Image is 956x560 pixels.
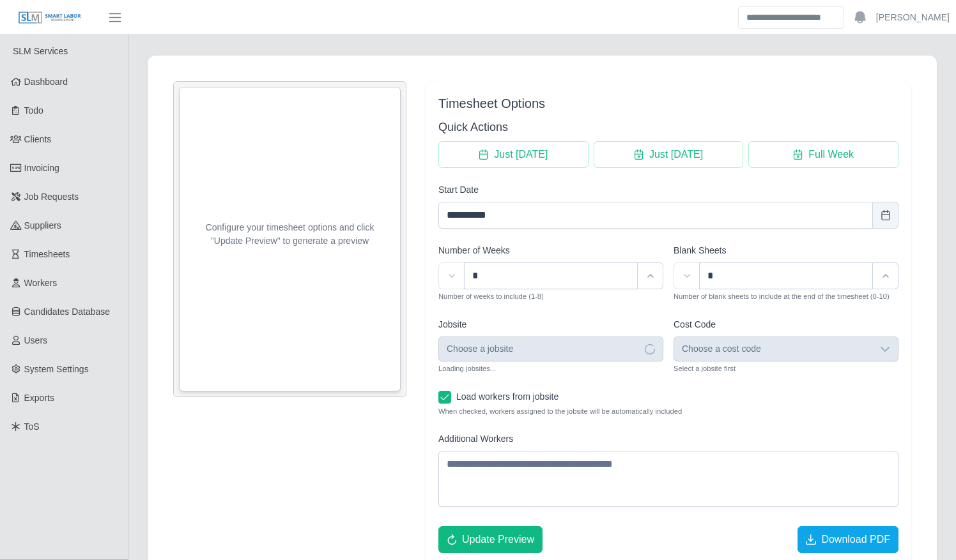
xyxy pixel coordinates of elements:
[594,141,744,168] button: Just Tomorrow
[24,306,111,317] span: Candidates Database
[821,532,890,547] span: Download PDF
[462,532,534,547] span: Update Preview
[798,526,898,553] button: Download PDF
[438,406,898,417] small: When checked, workers assigned to the jobsite will be automatically included
[24,134,52,144] span: Clients
[24,278,58,288] span: Workers
[24,335,48,345] span: Users
[180,221,400,248] p: Configure your timesheet options and click "Update Preview" to generate a preview
[24,192,79,202] span: Job Requests
[24,421,40,432] span: ToS
[438,94,898,113] div: Timesheet Options
[674,365,736,372] small: Select a jobsite first
[876,11,950,24] a: [PERSON_NAME]
[438,318,466,331] label: Jobsite
[13,46,68,56] span: SLM Services
[24,163,59,173] span: Invoicing
[24,393,54,403] span: Exports
[438,526,543,553] button: Update Preview
[674,318,716,331] label: Cost Code
[494,147,548,162] span: Just [DATE]
[873,202,898,229] button: Choose Date
[18,11,82,25] img: SLM Logo
[24,220,61,231] span: Suppliers
[438,141,589,168] button: Just Today
[438,432,513,446] label: Additional Workers
[738,6,844,29] input: Search
[748,141,898,168] button: Full Week
[24,105,43,116] span: Todo
[438,292,544,300] small: Number of weeks to include (1-8)
[438,365,496,372] small: Loading jobsites...
[456,391,559,402] span: Load workers from jobsite
[438,183,479,197] label: Start Date
[438,244,510,257] label: Number of Weeks
[674,244,727,257] label: Blank Sheets
[674,292,890,300] small: Number of blank sheets to include at the end of the timesheet (0-10)
[24,364,89,374] span: System Settings
[808,147,854,162] span: Full Week
[649,147,703,162] span: Just [DATE]
[438,118,898,136] h3: Quick Actions
[24,77,68,87] span: Dashboard
[24,249,70,259] span: Timesheets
